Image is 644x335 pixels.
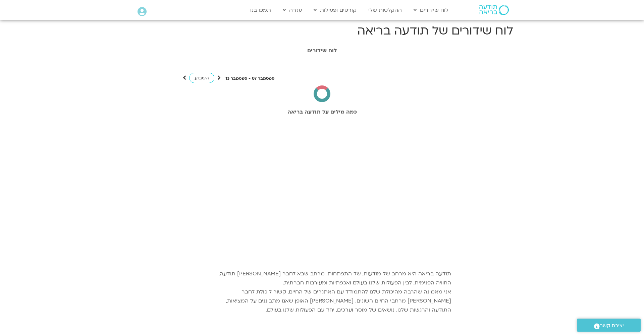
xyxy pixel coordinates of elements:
[189,73,214,83] a: השבוע
[577,319,641,332] a: יצירת קשר
[600,321,624,330] span: יצירת קשר
[479,5,509,15] img: תודעה בריאה
[410,4,452,16] a: לוח שידורים
[134,109,510,115] h2: כמה מילים על תודעה בריאה
[310,4,360,16] a: קורסים ופעילות
[247,4,274,16] a: תמכו בנו
[206,269,451,315] p: תודעה בריאה היא מרחב של מודעות, של התפתחות. מרחב שבא לחבר [PERSON_NAME] תודעה, החוויה הפנימית, לב...
[365,4,405,16] a: ההקלטות שלי
[225,75,274,82] p: ספטמבר 07 - ספטמבר 13
[134,48,510,54] h1: לוח שידורים
[131,23,513,39] h1: לוח שידורים של תודעה בריאה
[195,75,209,81] span: השבוע
[279,4,305,16] a: עזרה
